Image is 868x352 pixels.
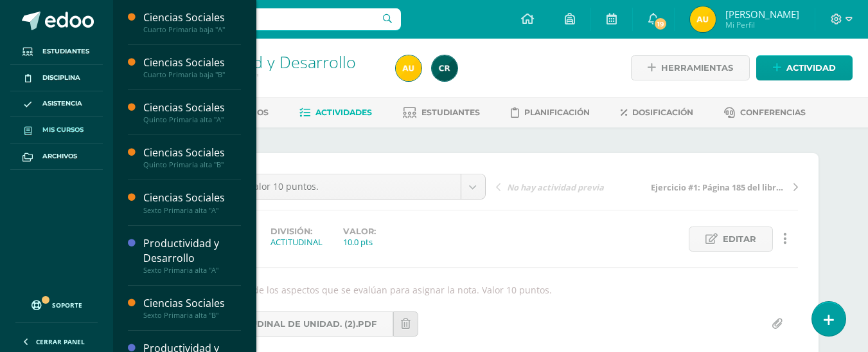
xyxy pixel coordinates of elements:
[403,102,480,123] a: Estudiantes
[42,46,89,57] span: Estudiantes
[396,55,421,81] img: 05b7556927cf6a1fc85b4e34986eb699.png
[143,55,241,79] a: Ciencias SocialesCuarto Primaria baja "B"
[143,266,241,275] div: Sexto Primaria alta "A"
[15,288,98,319] a: Soporte
[299,102,372,123] a: Actividades
[725,8,799,21] span: [PERSON_NAME]
[143,206,241,215] div: Sexto Primaria alta "A"
[143,236,241,275] a: Productividad y DesarrolloSexto Primaria alta "A"
[10,65,103,91] a: Disciplina
[690,6,716,32] img: 05b7556927cf6a1fc85b4e34986eb699.png
[315,107,372,117] span: Actividades
[651,181,787,193] span: Ejercicio #1: Página 185 del libro de Convivencia, valor 10 puntos.
[511,102,590,123] a: Planificación
[632,107,693,117] span: Dosificación
[10,117,103,144] a: Mis cursos
[631,55,750,80] a: Herramientas
[756,55,853,80] a: Actividad
[343,227,376,236] label: Valor:
[621,102,693,123] a: Dosificación
[121,8,401,30] input: Busca un usuario...
[143,100,241,124] a: Ciencias SocialesQuinto Primaria alta "A"
[507,181,604,193] span: No hay actividad previa
[786,56,836,80] span: Actividad
[52,301,82,310] span: Soporte
[143,190,241,205] div: Ciencias Sociales
[162,51,356,73] a: Productividad y Desarrollo
[653,17,668,31] span: 19
[42,73,80,83] span: Disciplina
[432,55,457,81] img: 19436fc6d9716341a8510cf58c6830a2.png
[723,227,756,251] span: Editar
[421,107,480,117] span: Estudiantes
[36,337,85,346] span: Cerrar panel
[143,115,241,124] div: Quinto Primaria alta "A"
[184,174,485,199] a: Actitudinal.- valor 10 puntos.
[194,174,451,199] span: Actitudinal.- valor 10 puntos.
[143,311,241,320] div: Sexto Primaria alta "B"
[647,180,798,193] a: Ejercicio #1: Página 185 del libro de Convivencia, valor 10 puntos.
[179,284,803,296] div: Se adjunta lista de los aspectos que se evalúan para asignar la nota. Valor 10 puntos.
[162,53,380,71] h1: Productividad y Desarrollo
[724,102,806,123] a: Conferencias
[143,236,241,266] div: Productividad y Desarrollo
[270,236,323,248] div: ACTITUDINAL
[10,39,103,65] a: Estudiantes
[143,145,241,169] a: Ciencias SocialesQuinto Primaria alta "B"
[143,10,241,34] a: Ciencias SocialesCuarto Primaria baja "A"
[143,296,241,320] a: Ciencias SocialesSexto Primaria alta "B"
[143,160,241,169] div: Quinto Primaria alta "B"
[192,311,393,337] a: Actitudinal de Unidad. (2).pdf
[143,55,241,70] div: Ciencias Sociales
[10,91,103,118] a: Asistencia
[143,100,241,115] div: Ciencias Sociales
[524,107,590,117] span: Planificación
[42,125,84,135] span: Mis cursos
[343,236,376,248] div: 10.0 pts
[661,56,733,80] span: Herramientas
[740,107,806,117] span: Conferencias
[143,296,241,311] div: Ciencias Sociales
[725,19,799,30] span: Mi Perfil
[162,71,380,83] div: Sexto Primaria alta 'B'
[42,151,77,162] span: Archivos
[10,144,103,170] a: Archivos
[143,70,241,79] div: Cuarto Primaria baja "B"
[270,227,323,236] label: División:
[143,190,241,214] a: Ciencias SocialesSexto Primaria alta "A"
[143,10,241,25] div: Ciencias Sociales
[42,98,82,109] span: Asistencia
[143,145,241,160] div: Ciencias Sociales
[143,25,241,34] div: Cuarto Primaria baja "A"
